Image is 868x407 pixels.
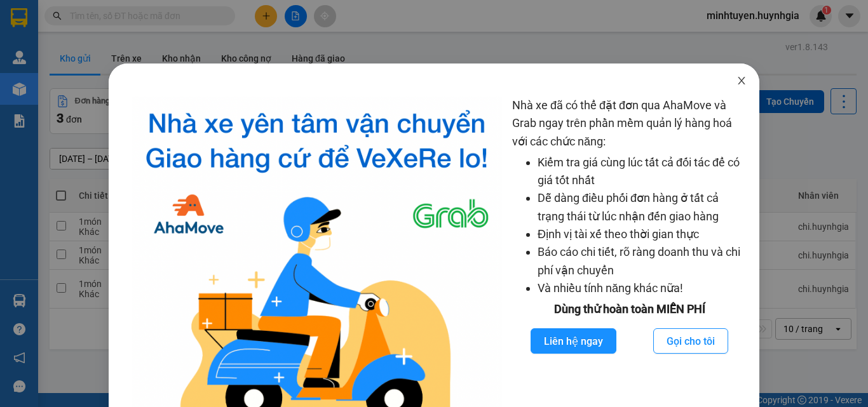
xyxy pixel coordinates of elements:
button: Close [724,63,759,99]
span: Liên hệ ngay [544,333,603,349]
button: Gọi cho tôi [653,328,728,354]
li: Dễ dàng điều phối đơn hàng ở tất cả trạng thái từ lúc nhận đến giao hàng [538,189,747,225]
div: Dùng thử hoàn toàn MIỄN PHÍ [512,300,747,318]
li: Kiểm tra giá cùng lúc tất cả đối tác để có giá tốt nhất [538,154,747,190]
li: Và nhiều tính năng khác nữa! [538,279,747,297]
span: close [736,76,747,86]
span: Gọi cho tôi [667,333,715,349]
button: Liên hệ ngay [531,328,616,354]
li: Định vị tài xế theo thời gian thực [538,225,747,243]
li: Báo cáo chi tiết, rõ ràng doanh thu và chi phí vận chuyển [538,243,747,279]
